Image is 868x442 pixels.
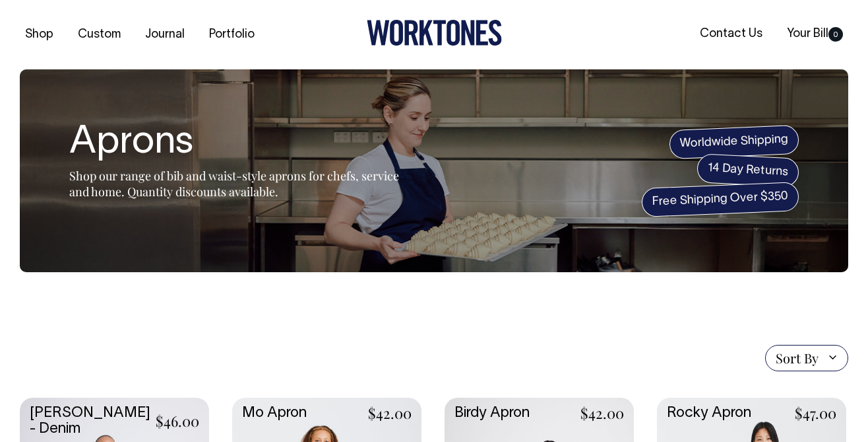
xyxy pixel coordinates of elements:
[69,168,399,200] span: Shop our range of bib and waist-style aprons for chefs, service and home. Quantity discounts avai...
[20,24,59,46] a: Shop
[73,24,126,46] a: Custom
[828,27,843,42] span: 0
[641,182,799,217] span: Free Shipping Over $350
[776,350,819,366] span: Sort By
[782,23,848,45] a: Your Bill0
[204,24,260,46] a: Portfolio
[140,24,190,46] a: Journal
[695,23,768,45] a: Contact Us
[69,122,399,165] h1: Aprons
[697,153,799,188] span: 14 Day Returns
[669,124,799,159] span: Worldwide Shipping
